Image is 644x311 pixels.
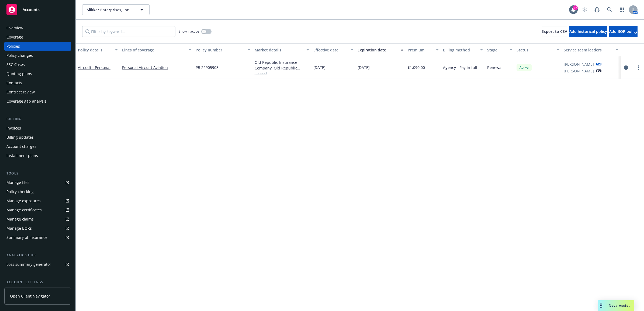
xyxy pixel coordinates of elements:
[255,60,309,71] div: Old Republic Insurance Company, Old Republic General Insurance Group
[6,24,23,32] div: Overview
[519,65,529,70] span: Active
[6,142,36,151] div: Account charges
[179,29,199,34] span: Show inactive
[313,65,326,70] span: [DATE]
[487,47,506,53] div: Stage
[4,279,71,285] div: Account settings
[569,29,607,34] span: Add historical policy
[4,233,71,242] a: Summary of insurance
[517,47,553,53] div: Status
[441,43,485,56] button: Billing method
[4,42,71,51] a: Policies
[10,293,50,299] span: Open Client Navigator
[4,97,71,106] a: Coverage gap analysis
[4,69,71,78] a: Quoting plans
[592,4,603,15] a: Report a Bug
[6,42,20,51] div: Policies
[487,65,503,70] span: Renewal
[406,43,441,56] button: Premium
[82,4,150,15] button: Slikker Enterprises, Inc
[4,33,71,41] a: Coverage
[443,65,477,70] span: Agency - Pay in full
[120,43,193,56] button: Lines of coverage
[4,260,71,269] a: Loss summary generator
[514,43,562,56] button: Status
[193,43,252,56] button: Policy number
[4,151,71,160] a: Installment plans
[443,47,477,53] div: Billing method
[542,26,567,37] button: Export to CSV
[6,33,23,41] div: Coverage
[78,47,112,53] div: Policy details
[4,79,71,87] a: Contacts
[6,178,29,187] div: Manage files
[87,7,133,13] span: Slikker Enterprises, Inc
[4,142,71,151] a: Account charges
[6,79,22,87] div: Contacts
[562,43,621,56] button: Service team leaders
[4,60,71,69] a: SSC Cases
[598,300,604,311] div: Drag to move
[252,43,311,56] button: Market details
[579,4,590,15] a: Start snowing
[6,88,35,96] div: Contract review
[6,187,34,196] div: Policy checking
[82,26,175,37] input: Filter by keyword...
[564,68,594,74] a: [PERSON_NAME]
[4,24,71,32] a: Overview
[358,47,397,53] div: Expiration date
[4,51,71,60] a: Policy changes
[485,43,514,56] button: Stage
[408,47,433,53] div: Premium
[4,178,71,187] a: Manage files
[355,43,406,56] button: Expiration date
[609,29,638,34] span: Add BOR policy
[4,133,71,142] a: Billing updates
[6,133,34,142] div: Billing updates
[6,124,21,132] div: Invoices
[6,97,47,106] div: Coverage gap analysis
[564,61,594,67] a: [PERSON_NAME]
[609,26,638,37] button: Add BOR policy
[6,224,32,233] div: Manage BORs
[408,65,425,70] span: $1,090.00
[255,71,309,75] span: Show all
[358,65,370,70] span: [DATE]
[76,43,120,56] button: Policy details
[623,64,629,71] a: circleInformation
[23,8,40,12] span: Accounts
[4,2,71,17] a: Accounts
[6,215,34,223] div: Manage claims
[598,300,634,311] button: Nova Assist
[255,47,303,53] div: Market details
[6,206,42,214] div: Manage certificates
[6,51,33,60] div: Policy changes
[635,64,642,71] a: more
[78,65,110,70] a: Aircraft - Personal
[196,47,244,53] div: Policy number
[4,88,71,96] a: Contract review
[609,303,630,308] span: Nova Assist
[6,197,41,205] div: Manage exposures
[6,233,47,242] div: Summary of insurance
[6,151,38,160] div: Installment plans
[604,4,615,15] a: Search
[569,26,607,37] button: Add historical policy
[4,206,71,214] a: Manage certificates
[617,4,627,15] a: Switch app
[4,215,71,223] a: Manage claims
[122,47,185,53] div: Lines of coverage
[4,224,71,233] a: Manage BORs
[4,124,71,132] a: Invoices
[4,253,71,258] div: Analytics hub
[6,60,25,69] div: SSC Cases
[311,43,355,56] button: Effective date
[313,47,347,53] div: Effective date
[196,65,219,70] span: PB 22905903
[6,69,32,78] div: Quoting plans
[573,5,578,10] div: 67
[4,197,71,205] a: Manage exposures
[4,187,71,196] a: Policy checking
[4,116,71,122] div: Billing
